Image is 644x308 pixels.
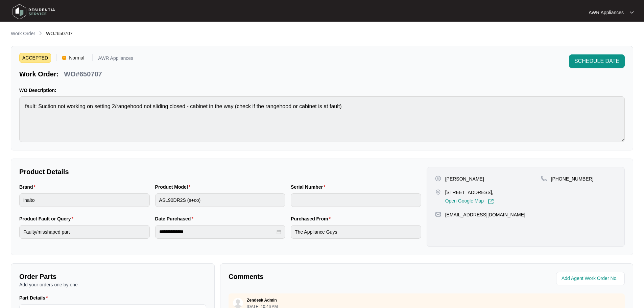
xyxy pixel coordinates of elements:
[229,272,422,281] p: Comments
[488,198,494,205] img: Link-External
[291,225,421,239] input: Purchased From
[291,193,421,207] input: Serial Number
[98,56,133,63] p: AWR Appliances
[64,69,102,79] p: WO#650707
[10,2,57,22] img: residentia service logo
[46,31,73,36] span: WO#650707
[159,228,276,235] input: Date Purchased
[155,184,193,190] label: Product Model
[445,189,494,196] p: [STREET_ADDRESS],
[445,211,525,218] p: [EMAIL_ADDRESS][DOMAIN_NAME]
[569,54,625,68] button: SCHEDULE DATE
[38,30,43,36] img: chevron-right
[11,30,35,37] p: Work Order
[19,272,206,281] p: Order Parts
[62,56,66,60] img: Vercel Logo
[435,175,441,182] img: user-pin
[19,215,76,222] label: Product Fault or Query
[155,215,196,222] label: Date Purchased
[574,57,619,65] span: SCHEDULE DATE
[19,87,625,94] p: WO Description:
[19,184,38,190] label: Brand
[19,294,51,301] label: Part Details
[66,53,87,63] span: Normal
[19,53,51,63] span: ACCEPTED
[541,175,547,182] img: map-pin
[19,193,150,207] input: Brand
[445,175,484,182] p: [PERSON_NAME]
[233,298,243,308] img: user.svg
[435,211,441,217] img: map-pin
[435,189,441,195] img: map-pin
[589,9,624,16] p: AWR Appliances
[247,298,277,303] p: Zendesk Admin
[19,225,150,239] input: Product Fault or Query
[445,198,494,205] a: Open Google Map
[291,184,328,190] label: Serial Number
[551,175,594,182] p: [PHONE_NUMBER]
[9,30,37,38] a: Work Order
[19,69,58,79] p: Work Order:
[630,11,634,14] img: dropdown arrow
[562,275,621,283] input: Add Agent Work Order No.
[19,167,421,176] p: Product Details
[291,215,333,222] label: Purchased From
[155,193,286,207] input: Product Model
[19,281,206,288] p: Add your orders one by one
[19,96,625,142] textarea: fault: Suction not working on setting 2/rangehood not sliding closed - cabinet in the way (check ...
